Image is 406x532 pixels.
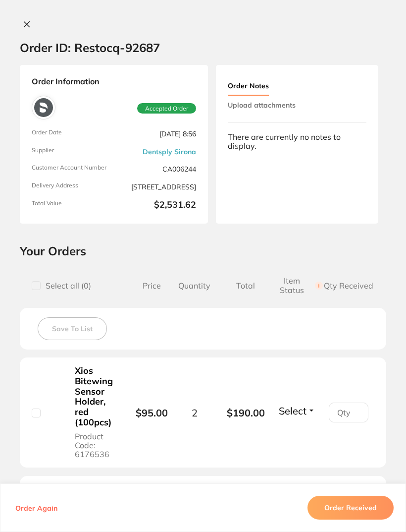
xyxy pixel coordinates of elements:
[32,164,110,174] span: Customer Account Number
[276,405,318,417] button: Select
[32,200,110,212] span: Total Value
[135,276,169,295] span: Price
[220,407,272,418] b: $190.00
[48,404,64,420] img: Xios Bitewing Sensor Holder, red (100pcs)
[307,496,394,520] button: Order Received
[41,281,91,291] span: Select all ( 0 )
[75,366,117,427] b: Xios Bitewing Sensor Holder, red (100pcs)
[75,432,117,459] span: Product Code: 6176536
[34,98,53,117] img: Dentsply Sirona
[323,276,374,295] span: Qty Received
[118,129,196,139] span: [DATE] 8:56
[136,407,168,419] b: $95.00
[137,103,196,114] span: Accepted Order
[32,77,196,88] strong: Order Information
[118,164,196,174] span: CA006244
[118,200,196,212] b: $2,531.62
[279,405,306,417] span: Select
[118,182,196,192] span: [STREET_ADDRESS]
[143,148,196,156] a: Dentsply Sirona
[220,276,272,295] span: Total
[20,243,386,258] h2: Your Orders
[271,276,323,295] span: Item Status
[228,132,366,151] div: There are currently no notes to display.
[32,129,110,139] span: Order Date
[72,365,120,459] button: Xios Bitewing Sensor Holder, red (100pcs) Product Code: 6176536
[192,407,198,418] span: 2
[20,40,160,55] h2: Order ID: Restocq- 92687
[12,503,60,512] button: Order Again
[169,276,220,295] span: Quantity
[228,96,296,114] button: Upload attachments
[32,182,110,192] span: Delivery Address
[32,147,110,157] span: Supplier
[38,317,107,340] button: Save To List
[329,403,368,422] input: Qty
[228,77,269,96] button: Order Notes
